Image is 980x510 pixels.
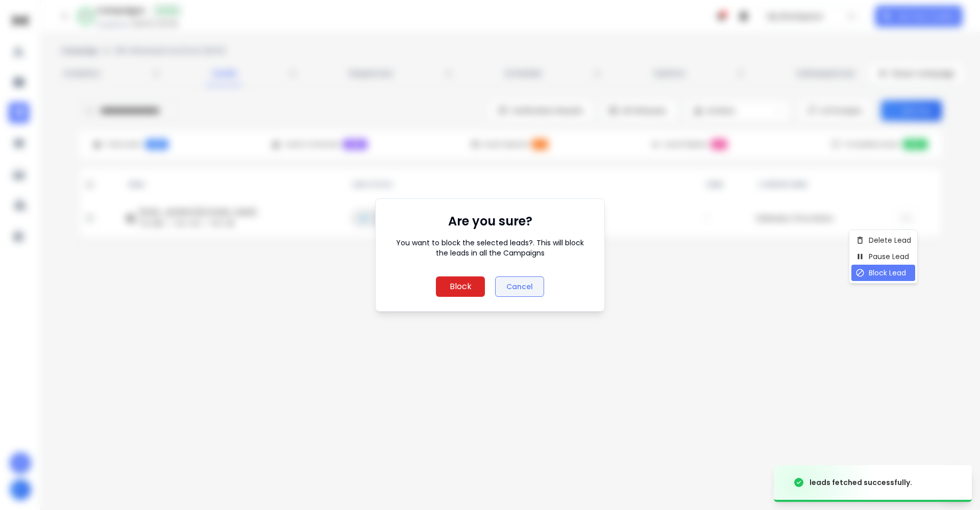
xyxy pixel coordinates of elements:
[869,251,909,262] p: Pause Lead
[390,238,590,258] p: You want to block the selected leads?. This will block the leads in all the Campaigns
[448,213,532,229] h1: Are you sure?
[869,235,911,245] p: Delete Lead
[810,477,912,488] div: leads fetched successfully.
[869,268,906,278] p: Block Lead
[495,276,544,297] button: Cancel
[436,276,485,297] button: Block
